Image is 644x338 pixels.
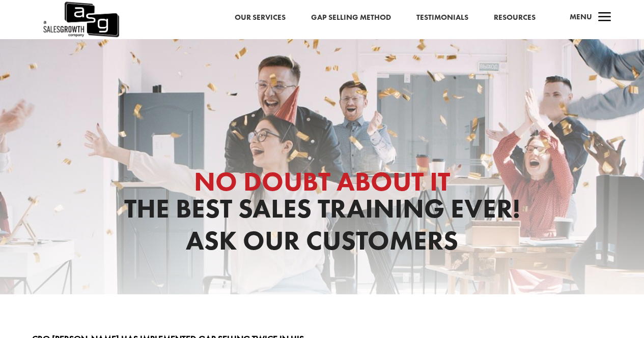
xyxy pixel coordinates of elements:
span: No Doubt About It [194,164,450,199]
h1: Ask Our Customers [32,227,612,259]
h1: The Best Sales Training Ever! [32,168,612,227]
span: a [595,8,615,28]
a: Our Services [235,11,286,24]
span: Menu [570,12,592,22]
a: Testimonials [416,11,468,24]
a: Resources [494,11,536,24]
a: Gap Selling Method [311,11,391,24]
